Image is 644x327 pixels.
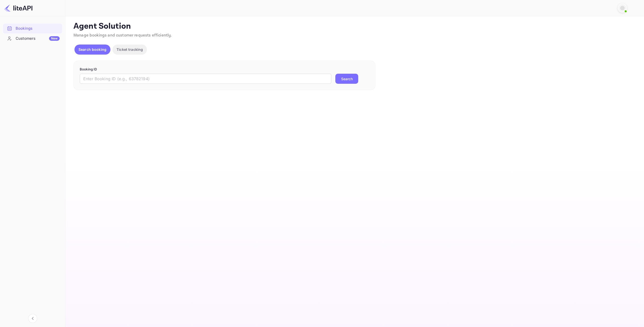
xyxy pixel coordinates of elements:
[80,67,369,72] p: Booking ID
[73,33,172,38] span: Manage bookings and customer requests efficiently.
[3,34,62,44] div: CustomersNew
[3,24,62,33] a: Bookings
[4,4,32,12] img: LiteAPI logo
[78,47,106,52] p: Search booking
[16,36,60,42] div: Customers
[80,74,331,84] input: Enter Booking ID (e.g., 63782194)
[16,26,60,31] div: Bookings
[73,21,635,31] p: Agent Solution
[116,47,143,52] p: Ticket tracking
[28,314,37,323] button: Collapse navigation
[49,36,60,41] div: New
[3,34,62,43] a: CustomersNew
[335,74,358,84] button: Search
[3,24,62,33] div: Bookings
